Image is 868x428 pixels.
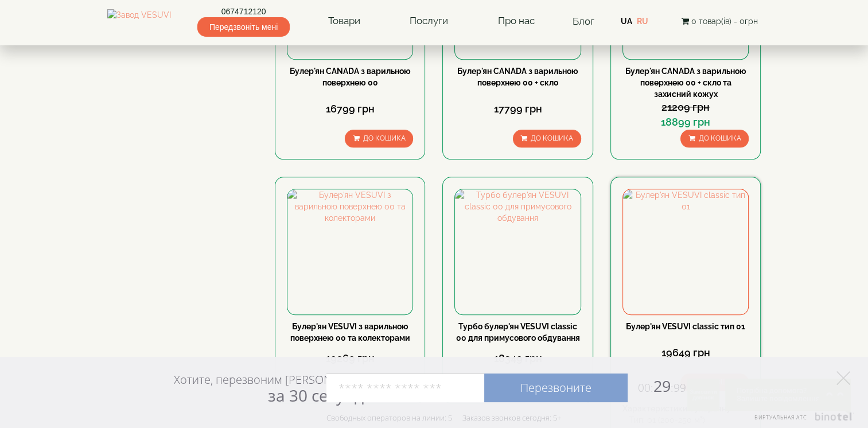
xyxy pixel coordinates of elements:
img: Турбо булер'ян VESUVI classic 00 для примусового обдування [455,189,580,314]
span: :99 [671,380,686,395]
div: 16799 грн [287,102,413,116]
div: 18349 грн [454,351,581,366]
div: 19649 грн [622,345,749,360]
img: Булер'ян VESUVI classic тип 01 [623,189,748,314]
img: Булер'ян VESUVI з варильною поверхнею 00 та колекторами [287,189,412,314]
a: Булер'ян VESUVI classic тип 01 [626,322,745,331]
div: 19269 грн [287,351,413,366]
div: Хотите, перезвоним [PERSON_NAME] [174,372,371,404]
a: 0674712120 [197,6,290,17]
a: Булер'ян CANADA з варильною поверхнею 00 [290,67,411,87]
a: Послуги [398,8,460,34]
a: Булер'ян VESUVI з варильною поверхнею 00 та колекторами [290,322,410,343]
button: 0 товар(ів) - 0грн [678,15,761,28]
a: Булер'ян CANADA з варильною поверхнею 00 + скло [457,67,578,87]
span: Передзвоніть мені [197,17,290,37]
a: Перезвоните [484,373,628,402]
span: 00: [638,380,653,395]
span: До кошика [531,134,573,142]
div: 18899 грн [622,115,749,130]
span: До кошика [698,134,741,142]
a: Виртуальная АТС [748,413,854,428]
span: за 30 секунд? [268,384,371,406]
a: Блог [573,15,594,27]
a: Турбо булер'ян VESUVI classic 00 для примусового обдування [456,322,580,343]
button: До кошика [680,130,749,147]
span: Виртуальная АТС [754,414,807,421]
span: 0 товар(ів) - 0грн [691,17,757,26]
a: Про нас [486,8,546,34]
div: 21209 грн [622,100,749,115]
div: 17799 грн [454,102,581,116]
span: До кошика [363,134,405,142]
img: Завод VESUVI [107,9,171,33]
a: UA [621,17,632,26]
button: До кошика [345,130,413,147]
a: Булер'ян CANADA з варильною поверхнею 00 + скло та захисний кожух [625,67,746,99]
span: 29 [628,375,686,396]
div: Свободных операторов на линии: 5 Заказов звонков сегодня: 5+ [326,413,561,422]
button: До кошика [513,130,581,147]
a: RU [637,17,648,26]
a: Товари [317,8,372,34]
